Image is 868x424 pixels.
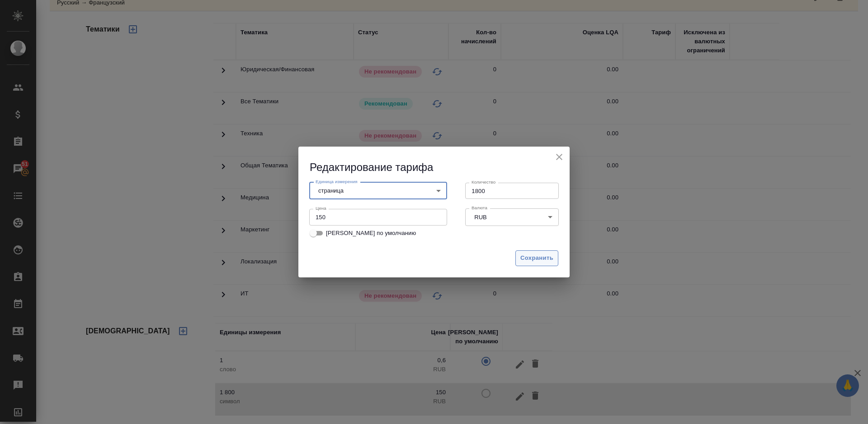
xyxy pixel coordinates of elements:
div: RUB [465,208,559,226]
span: [PERSON_NAME] по умолчанию [326,229,416,238]
div: страница [309,182,447,199]
button: RUB [472,213,489,221]
button: close [552,150,566,164]
button: Сохранить [515,250,558,266]
span: Редактирование тарифа [310,161,433,173]
button: страница [316,187,346,194]
span: Сохранить [520,253,553,263]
